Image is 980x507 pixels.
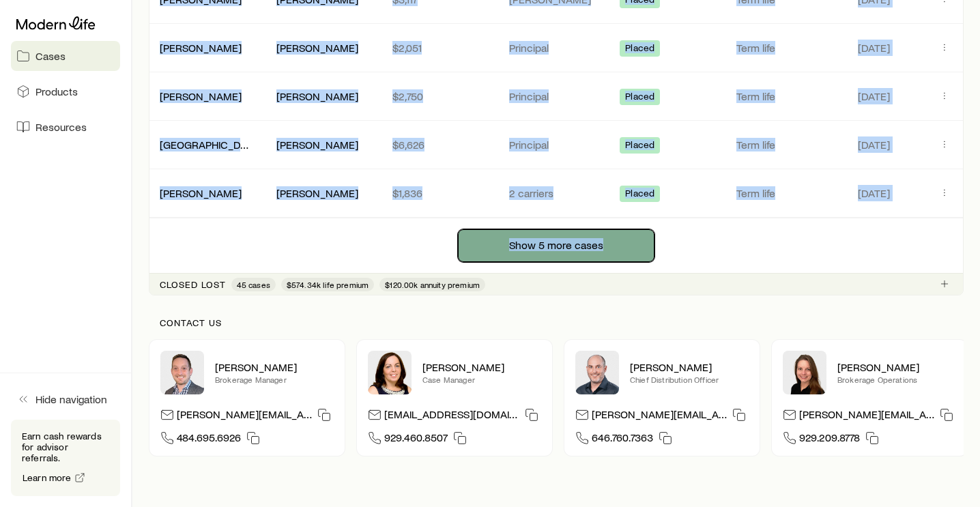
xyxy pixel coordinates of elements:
[177,431,241,449] span: 484.695.6926
[509,186,604,200] p: 2 carriers
[160,41,242,55] div: [PERSON_NAME]
[276,89,358,104] div: [PERSON_NAME]
[799,431,860,449] span: 929.209.8778
[625,42,654,57] span: Placed
[385,279,480,290] span: $120.00k annuity premium
[592,431,653,449] span: 646.760.7363
[160,138,347,151] a: [GEOGRAPHIC_DATA], [PERSON_NAME]
[625,188,654,202] span: Placed
[384,407,519,426] p: [EMAIL_ADDRESS][DOMAIN_NAME]
[160,351,204,394] img: Brandon Parry
[458,229,654,262] button: Show 5 more cases
[783,351,826,394] img: Ellen Wall
[736,186,842,200] p: Term life
[630,374,749,385] p: Chief Distribution Officer
[215,360,334,374] p: [PERSON_NAME]
[368,351,412,394] img: Heather McKee
[858,138,890,151] span: [DATE]
[799,407,934,426] p: [PERSON_NAME][EMAIL_ADDRESS][DOMAIN_NAME]
[160,138,255,152] div: [GEOGRAPHIC_DATA], [PERSON_NAME]
[35,120,87,134] span: Resources
[215,374,334,385] p: Brokerage Manager
[35,392,107,406] span: Hide navigation
[35,49,66,63] span: Cases
[11,384,120,414] button: Hide navigation
[160,89,242,104] div: [PERSON_NAME]
[625,91,654,105] span: Placed
[22,431,109,463] p: Earn cash rewards for advisor referrals.
[630,360,749,374] p: [PERSON_NAME]
[35,85,78,98] span: Products
[160,279,226,290] p: Closed lost
[237,279,270,290] span: 45 cases
[858,186,890,200] span: [DATE]
[736,89,842,103] p: Term life
[509,89,604,103] p: Principal
[509,41,604,55] p: Principal
[592,407,727,426] p: [PERSON_NAME][EMAIL_ADDRESS][DOMAIN_NAME]
[11,420,120,496] div: Earn cash rewards for advisor referrals.Learn more
[160,186,242,201] div: [PERSON_NAME]
[160,41,242,54] a: [PERSON_NAME]
[23,473,72,482] span: Learn more
[276,138,358,152] div: [PERSON_NAME]
[392,138,487,151] p: $6,626
[837,374,956,385] p: Brokerage Operations
[736,138,842,151] p: Term life
[392,186,487,200] p: $1,836
[575,351,619,394] img: Dan Pierson
[422,360,541,374] p: [PERSON_NAME]
[858,41,890,55] span: [DATE]
[384,431,448,449] span: 929.460.8507
[177,407,312,426] p: [PERSON_NAME][EMAIL_ADDRESS][DOMAIN_NAME]
[858,89,890,103] span: [DATE]
[287,279,369,290] span: $574.34k life premium
[11,76,120,106] a: Products
[392,41,487,55] p: $2,051
[160,186,242,199] a: [PERSON_NAME]
[625,139,654,154] span: Placed
[392,89,487,103] p: $2,750
[276,186,358,201] div: [PERSON_NAME]
[509,138,604,151] p: Principal
[11,41,120,71] a: Cases
[160,89,242,102] a: [PERSON_NAME]
[837,360,956,374] p: [PERSON_NAME]
[736,41,842,55] p: Term life
[422,374,541,385] p: Case Manager
[276,41,358,55] div: [PERSON_NAME]
[160,317,953,328] p: Contact us
[11,112,120,142] a: Resources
